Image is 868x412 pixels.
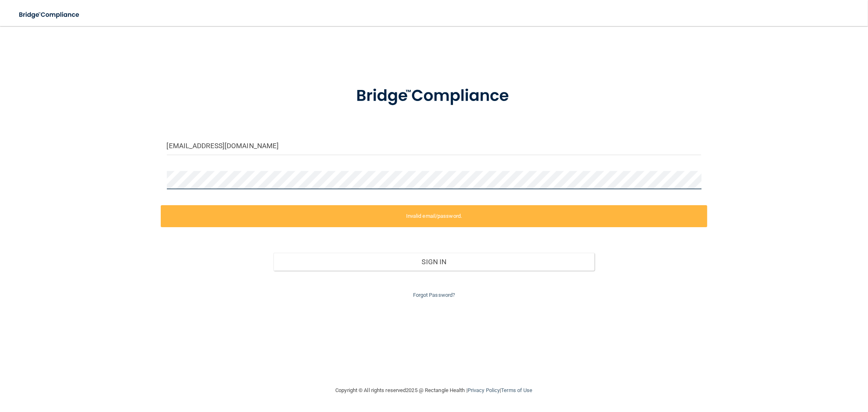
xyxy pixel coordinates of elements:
a: Privacy Policy [468,387,500,393]
div: Copyright © All rights reserved 2025 @ Rectangle Health | | [286,377,583,403]
label: Invalid email/password. [161,205,708,227]
img: bridge_compliance_login_screen.278c3ca4.svg [12,7,87,23]
button: Sign In [273,253,594,271]
a: Terms of Use [501,387,532,393]
iframe: Drift Widget Chat Controller [728,355,858,387]
input: Email [167,137,702,155]
img: bridge_compliance_login_screen.278c3ca4.svg [339,75,529,117]
a: Forgot Password? [413,292,455,298]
